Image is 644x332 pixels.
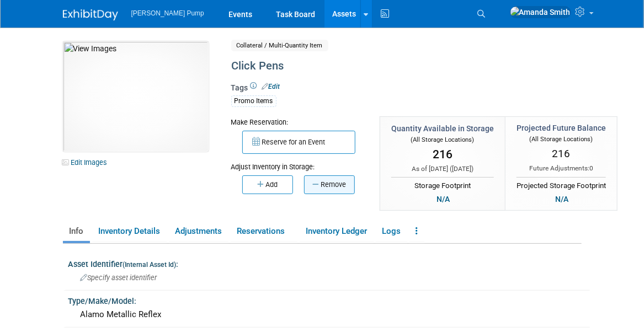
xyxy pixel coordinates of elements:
img: View Images [63,41,209,152]
a: Inventory Details [92,222,167,241]
div: Storage Footprint [391,177,494,191]
button: Add [242,175,293,194]
a: Info [63,222,90,241]
div: Type/Make/Model: [68,293,590,307]
img: ExhibitDay [63,9,118,20]
a: Reservations [231,222,297,241]
div: Adjust Inventory in Storage: [231,154,363,172]
div: Tags [231,82,572,114]
button: Remove [304,175,355,194]
div: N/A [433,193,453,205]
a: Edit Images [63,156,112,169]
span: 216 [552,147,570,160]
span: [PERSON_NAME] Pump [131,9,204,17]
button: Reserve for an Event [242,131,355,154]
div: Promo Items [231,95,276,107]
div: As of [DATE] ( ) [391,164,494,174]
span: [DATE] [452,165,471,173]
small: (Internal Asset Id) [123,261,177,269]
div: Asset Identifier : [68,256,590,270]
div: Projected Future Balance [517,122,606,133]
span: 0 [589,164,593,172]
span: Collateral / Multi-Quantity Item [231,40,328,51]
div: Click Pens [228,56,572,76]
span: 216 [433,148,453,161]
div: N/A [552,193,572,205]
span: Specify asset identifier [81,274,157,282]
a: Edit [262,83,280,90]
a: Logs [376,222,407,241]
div: Alamo Metallic Reflex [77,306,582,323]
div: (All Storage Locations) [391,134,494,144]
div: Projected Storage Footprint [517,177,606,191]
div: Future Adjustments: [517,164,606,173]
a: Inventory Ledger [300,222,374,241]
a: Adjustments [169,222,228,241]
div: Make Reservation: [231,116,363,127]
img: Amanda Smith [510,6,571,18]
div: (All Storage Locations) [517,133,606,144]
div: Quantity Available in Storage [391,123,494,134]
